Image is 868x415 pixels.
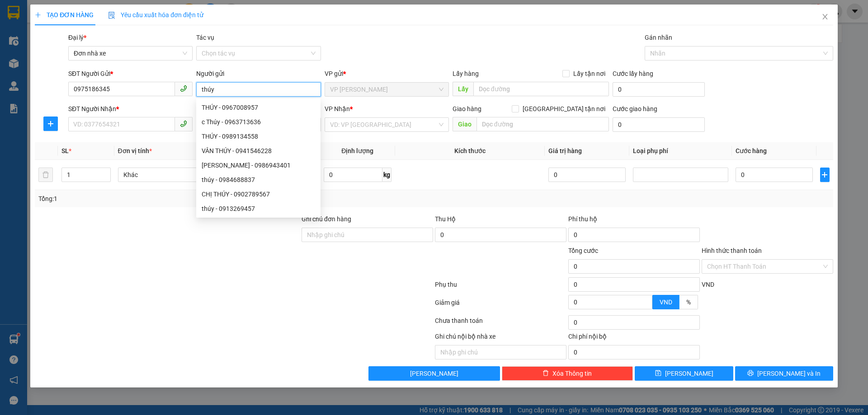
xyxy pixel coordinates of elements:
[613,70,653,77] label: Cước lấy hàng
[108,12,115,19] img: icon
[645,34,672,41] label: Gán nhãn
[548,168,625,182] input: 0
[453,117,476,131] span: Giao
[341,147,373,154] span: Định lượng
[812,5,838,30] button: Close
[302,215,351,223] label: Ghi chú đơn hàng
[35,11,94,19] span: TẠO ĐƠN HÀNG
[453,82,473,96] span: Lấy
[613,117,705,132] input: Cước giao hàng
[686,298,691,306] span: %
[434,316,567,331] div: Chưa thanh toán
[68,104,193,114] div: SĐT Người Nhận
[552,368,592,378] span: Xóa Thông tin
[548,147,582,154] span: Giá trị hàng
[196,34,214,41] label: Tác vụ
[61,147,69,154] span: SL
[196,201,321,216] div: thúy - 0913269457
[202,103,315,112] div: THÚY - 0967008957
[202,204,315,214] div: thúy - 0913269457
[123,168,208,182] span: Khác
[44,120,57,127] span: plus
[820,168,830,182] button: plus
[180,85,187,92] span: phone
[68,69,193,79] div: SĐT Người Gửi
[325,69,449,79] div: VP gửi
[568,331,700,345] div: Chi phí nội bộ
[108,11,203,19] span: Yêu cầu xuất hóa đơn điện tử
[196,173,321,187] div: thúy - 0984688837
[180,120,187,127] span: phone
[68,34,86,41] span: Đại lý
[821,171,829,178] span: plus
[435,215,456,223] span: Thu Hộ
[568,214,700,228] div: Phí thu hộ
[435,345,566,359] input: Nhập ghi chú
[302,228,433,242] input: Ghi chú đơn hàng
[476,117,609,131] input: Dọc đường
[74,47,187,60] span: Đơn nhà xe
[454,147,486,154] span: Kích thước
[196,144,321,158] div: VÂN THÚY - 0941546228
[821,13,829,20] span: close
[196,115,321,129] div: c Thúy - 0963713636
[434,298,567,313] div: Giảm giá
[202,160,315,170] div: [PERSON_NAME] - 0986943401
[736,147,767,154] span: Cước hàng
[519,104,609,114] span: [GEOGRAPHIC_DATA] tận nơi
[38,168,53,182] button: delete
[747,370,754,377] span: printer
[568,247,598,254] span: Tổng cước
[202,146,315,156] div: VÂN THÚY - 0941546228
[629,142,732,160] th: Loại phụ phí
[435,331,566,345] div: Ghi chú nội bộ nhà xe
[570,69,609,79] span: Lấy tận nơi
[35,12,41,18] span: plus
[702,247,762,254] label: Hình thức thanh toán
[473,82,609,96] input: Dọc đường
[542,370,549,377] span: delete
[655,370,661,377] span: save
[202,175,315,185] div: thúy - 0984688837
[202,131,315,141] div: THÚY - 0989134558
[665,368,713,378] span: [PERSON_NAME]
[660,298,672,306] span: VND
[635,366,733,381] button: save[PERSON_NAME]
[368,366,500,381] button: [PERSON_NAME]
[202,189,315,199] div: CHỊ THÚY - 0902789567
[735,366,833,381] button: printer[PERSON_NAME] và In
[196,69,321,79] div: Người gửi
[702,281,714,288] span: VND
[196,187,321,201] div: CHỊ THÚY - 0902789567
[382,168,392,182] span: kg
[43,117,58,131] button: plus
[196,158,321,173] div: NGỌC THÚY - 0986943401
[410,368,458,378] span: [PERSON_NAME]
[502,366,633,381] button: deleteXóa Thông tin
[613,82,705,97] input: Cước lấy hàng
[434,280,567,295] div: Phụ thu
[330,83,443,96] span: VP DƯƠNG ĐÌNH NGHỆ
[613,105,657,112] label: Cước giao hàng
[118,147,152,154] span: Đơn vị tính
[202,117,315,127] div: c Thúy - 0963713636
[453,105,481,112] span: Giao hàng
[453,70,479,77] span: Lấy hàng
[196,100,321,115] div: THÚY - 0967008957
[38,194,335,204] div: Tổng: 1
[325,105,350,112] span: VP Nhận
[196,129,321,144] div: THÚY - 0989134558
[757,368,821,378] span: [PERSON_NAME] và In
